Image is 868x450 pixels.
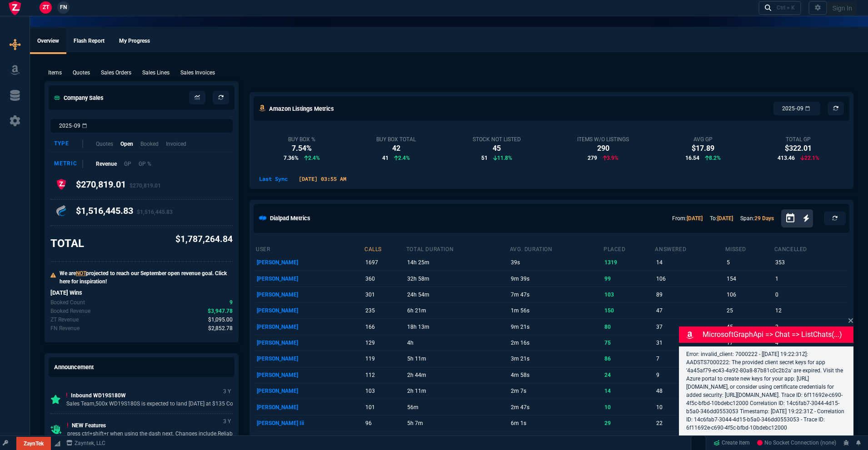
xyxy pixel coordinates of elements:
p: 12 [775,304,846,317]
p: 301 [365,288,404,301]
span: 51 [481,154,488,162]
p: 2.4% [304,154,320,162]
p: 3m 3s [511,433,602,445]
p: 89 [656,288,724,301]
p: [PERSON_NAME] [257,256,363,269]
p: 48 [656,385,724,397]
p: 32h 58m [407,272,508,285]
p: [PERSON_NAME] [257,401,363,414]
div: Stock Not Listed [473,136,521,143]
p: 129 [365,336,404,349]
p: NEW Features [67,421,242,430]
p: 80 [604,321,653,333]
p: 14 [604,385,653,397]
span: 279 [588,154,597,162]
p: 112 [365,369,404,381]
p: press ctrl+shift+r when using the dash next. Changes include.Reliable ... [67,430,242,438]
h5: Amazon Listings Metrics [269,104,334,113]
p: 31 [656,336,724,349]
span: 41 [382,154,389,162]
p: [DATE] 03:55 AM [295,175,350,183]
p: 6h 21m [407,304,508,317]
p: spec.value [221,298,233,307]
p: 46 [604,433,653,445]
p: [PERSON_NAME] [257,272,363,285]
a: [DATE] [687,215,703,222]
p: [PERSON_NAME] [257,288,363,301]
th: missed [725,242,773,255]
div: $322.01 [778,143,819,154]
p: 1m 56s [511,304,602,317]
a: 29 Days [754,215,774,222]
p: 3h 9m [407,433,508,445]
a: [DATE] [717,215,733,222]
p: 9m 21s [511,321,602,333]
a: msbcCompanyName [64,439,108,447]
p: 14h 25m [407,256,508,269]
h4: $1,516,445.83 [76,205,173,220]
span: NOT [76,270,86,277]
p: 101 [365,401,404,414]
a: Create Item [710,436,753,450]
p: 2h 44m [407,369,508,381]
p: 24h 54m [407,288,508,301]
p: Tiny Neptune [257,433,363,445]
p: 2m 47s [511,401,602,414]
p: [PERSON_NAME] [257,385,363,397]
p: 9m 39s [511,272,602,285]
p: Quotes [73,69,90,77]
p: MicrosoftGraphApi => chat => listChats(...) [703,329,852,340]
span: 413.46 [778,154,795,162]
p: Inbound WD19S180W [66,391,249,400]
div: $17.89 [685,143,721,154]
th: avg. duration [509,242,603,255]
h5: Announcement [54,363,94,371]
p: To: [710,214,733,223]
div: 290 [577,143,629,154]
div: Type [54,140,83,148]
p: 1697 [365,256,404,269]
p: 14 [656,256,724,269]
p: 3 Y [221,416,233,427]
th: calls [364,242,406,255]
p: 24 [604,369,653,381]
p: We are projected to reach our September open revenue goal. Click here for inspiration! [60,269,233,286]
span: ZT [43,3,49,11]
p: 235 [365,304,404,317]
div: Metric [54,160,83,168]
p: Today's zaynTek revenue [50,316,79,324]
p: 154 [727,272,773,285]
p: 56m [407,401,508,414]
p: Today's Fornida revenue [50,324,80,332]
a: Flash Report [66,29,112,54]
p: 11.8% [493,154,512,162]
div: Total GP [778,136,819,143]
p: 18h 13m [407,321,508,333]
div: 42 [376,143,416,154]
p: 16 [656,433,724,445]
span: 16.54 [685,154,699,162]
p: 4m 58s [511,369,602,381]
p: Sales Team,500x WD19S180S is expected to land [DATE] at $135 Cost be... [66,400,249,408]
span: FN [60,3,67,11]
a: Overview [30,29,66,54]
p: Today's Booked count [50,298,85,307]
div: 7.54% [284,143,320,154]
span: $1,516,445.83 [137,209,173,215]
span: Today's Fornida revenue [208,324,233,333]
p: [PERSON_NAME] [257,321,363,333]
p: [PERSON_NAME] [257,304,363,317]
p: 10 [656,401,724,414]
h6: [DATE] Wins [50,289,233,297]
p: spec.value [200,316,233,324]
p: 22 [656,417,724,430]
p: 2.4% [394,154,410,162]
span: Today's Booked revenue [208,307,233,316]
p: [PERSON_NAME] [257,352,363,365]
h5: Dialpad Metrics [270,214,310,223]
p: 1 [775,272,846,285]
p: Booked [140,140,159,148]
p: 353 [775,256,846,269]
p: Invoiced [166,140,186,148]
p: 150 [604,304,653,317]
